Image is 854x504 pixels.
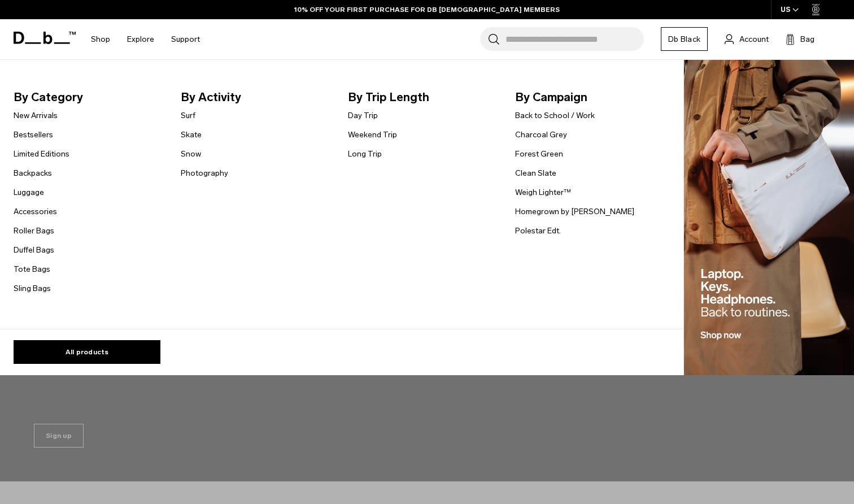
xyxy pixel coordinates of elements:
[348,148,382,160] a: Long Trip
[14,148,69,160] a: Limited Editions
[515,206,634,218] a: Homegrown by [PERSON_NAME]
[181,129,202,141] a: Skate
[348,88,497,106] span: By Trip Length
[14,263,50,275] a: Tote Bags
[14,186,44,198] a: Luggage
[800,33,814,45] span: Bag
[14,88,163,106] span: By Category
[171,19,200,59] a: Support
[181,88,330,106] span: By Activity
[14,129,53,141] a: Bestsellers
[181,148,201,160] a: Snow
[181,110,195,121] a: Surf
[348,110,378,121] a: Day Trip
[294,5,560,15] a: 10% OFF YOUR FIRST PURCHASE FOR DB [DEMOGRAPHIC_DATA] MEMBERS
[14,340,160,364] a: All products
[515,225,561,237] a: Polestar Edt.
[515,129,567,141] a: Charcoal Grey
[786,32,814,46] button: Bag
[515,148,563,160] a: Forest Green
[515,186,571,198] a: Weigh Lighter™
[661,27,708,51] a: Db Black
[82,19,208,59] nav: Main Navigation
[14,167,52,179] a: Backpacks
[181,167,228,179] a: Photography
[14,225,54,237] a: Roller Bags
[515,167,556,179] a: Clean Slate
[14,283,51,294] a: Sling Bags
[515,110,595,121] a: Back to School / Work
[515,88,664,106] span: By Campaign
[14,244,54,256] a: Duffel Bags
[91,19,110,59] a: Shop
[684,60,854,376] img: Db
[739,33,769,45] span: Account
[725,32,769,46] a: Account
[14,110,58,121] a: New Arrivals
[127,19,154,59] a: Explore
[348,129,397,141] a: Weekend Trip
[14,206,57,218] a: Accessories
